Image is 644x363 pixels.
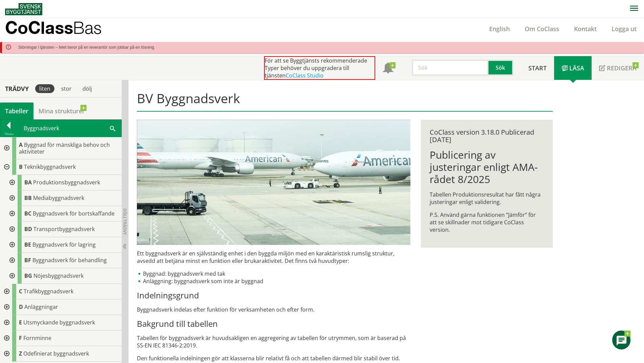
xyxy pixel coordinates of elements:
[5,222,122,237] div: Gå till informationssidan för CoClass Studio
[78,84,96,93] div: dölj
[607,64,637,72] span: Redigera
[517,25,567,33] a: Om CoClass
[24,179,32,186] span: BA
[19,303,23,311] span: D
[137,120,410,245] img: flygplatsbana.jpg
[24,288,73,295] span: Trafikbyggnadsverk
[5,190,122,206] div: Gå till informationssidan för CoClass Studio
[430,129,544,143] div: CoClass version 3.18.0 Publicerad [DATE]
[264,56,375,80] div: För att se Byggtjänsts rekommenderade Typer behöver du uppgradera till tjänsten
[110,124,115,132] span: Sök i tabellen
[482,25,517,33] a: English
[33,272,84,279] span: Nöjesbyggnadsverk
[604,25,644,33] a: Logga ut
[0,131,17,137] div: Tillbaka
[430,149,544,185] h1: Publicering av justeringar enligt AMA-rådet 8/2025
[521,56,554,80] a: Start
[24,303,58,311] span: Anläggningar
[554,56,592,80] a: Läsa
[488,60,514,76] button: Sök
[5,253,122,268] div: Gå till informationssidan för CoClass Studio
[32,256,107,264] span: Byggnadsverk för behandling
[24,194,32,202] span: BB
[567,25,604,33] a: Kontakt
[24,225,32,233] span: BD
[23,319,95,326] span: Utsmyckande byggnadsverk
[137,91,552,112] h1: BV Byggnadsverk
[32,241,96,248] span: Byggnadsverk för lagring
[18,120,121,137] div: Byggnadsverk
[137,270,410,277] li: Byggnad: byggnadsverk med tak
[24,256,31,264] span: BF
[5,18,116,39] a: CoClassBas
[19,141,23,149] span: A
[5,3,42,15] img: Svensk Byggtjänst
[73,18,102,38] span: Bas
[23,334,51,342] span: Fornminne
[286,72,324,79] a: CoClass Studio
[33,103,90,119] a: Mina strukturer
[5,268,122,284] div: Gå till informationssidan för CoClass Studio
[5,24,102,31] p: CoClass
[33,194,84,202] span: Mediabyggnadsverk
[569,64,584,72] span: Läsa
[19,163,23,171] span: B
[19,288,22,295] span: C
[430,211,544,233] p: P.S. Använd gärna funktionen ”Jämför” för att se skillnader mot tidigare CoClass version.
[33,225,95,233] span: Transportbyggnadsverk
[430,191,544,206] p: Tabellen Produktionsresultat har fått några justeringar enligt validering.
[383,63,393,74] span: Notifikationer
[137,334,410,349] p: Tabellen för byggnadsverk är huvudsakligen en aggregering av tabellen för utrymmen, som är basera...
[19,334,22,342] span: F
[19,141,110,155] span: Byggnad för mänskliga behov och aktiviteter
[24,272,32,279] span: BG
[19,350,22,357] span: Z
[24,210,31,217] span: BC
[33,179,100,186] span: Produktionsbyggnadsverk
[137,290,410,300] h3: Indelningsgrund
[5,206,122,222] div: Gå till informationssidan för CoClass Studio
[412,60,488,76] input: Sök
[24,241,31,248] span: BE
[122,208,128,235] span: Dölj trädvy
[5,175,122,190] div: Gå till informationssidan för CoClass Studio
[592,56,644,80] a: Redigera
[5,237,122,253] div: Gå till informationssidan för CoClass Studio
[137,319,410,329] h3: Bakgrund till tabellen
[23,350,89,357] span: Odefinierat byggnadsverk
[33,210,115,217] span: Byggnadsverk för bortskaffande
[57,84,76,93] div: stor
[24,163,76,171] span: Teknikbyggnadsverk
[528,64,547,72] span: Start
[35,84,54,93] div: liten
[137,277,410,285] li: Anläggning: byggnadsverk som inte är byggnad
[1,85,32,92] div: Trädvy
[19,319,22,326] span: E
